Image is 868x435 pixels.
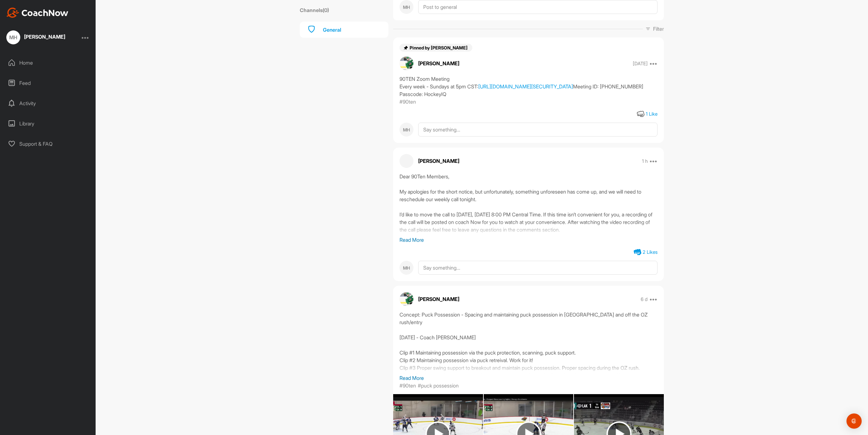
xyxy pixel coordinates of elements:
[3,95,93,111] div: Activity
[642,158,648,164] p: 1 h
[633,61,648,67] p: [DATE]
[641,296,648,303] p: 6 d
[399,236,657,244] p: Read More
[3,116,93,131] div: Library
[399,56,413,70] img: avatar
[418,60,459,67] p: [PERSON_NAME]
[418,382,459,389] p: #puck possession
[399,123,413,137] div: MH
[418,295,459,303] p: [PERSON_NAME]
[403,45,408,50] img: pin
[846,413,862,429] div: Open Intercom Messenger
[399,98,416,106] p: #90ten
[410,45,469,50] span: Pinned by [PERSON_NAME]
[643,249,657,256] div: 2 Likes
[3,75,93,91] div: Feed
[653,25,664,33] p: Filter
[323,26,341,34] div: General
[478,83,573,90] a: [URL][DOMAIN_NAME][SECURITY_DATA]
[399,374,657,382] p: Read More
[399,173,657,236] div: Dear 90Ten Members, My apologies for the short notice, but unfortunately, something unforeseen ha...
[399,75,657,98] div: 90TEN Zoom Meeting Every week - Sundays at 5pm CST: Meeting ID: [PHONE_NUMBER] Passcode: HockeyIQ
[399,292,413,306] img: avatar
[3,136,93,152] div: Support & FAQ
[300,6,329,14] label: Channels ( 0 )
[399,261,413,275] div: MH
[6,8,68,18] img: CoachNow
[399,382,416,389] p: #90ten
[418,157,459,165] p: [PERSON_NAME]
[6,30,20,44] div: MH
[646,111,657,118] div: 1 Like
[3,55,93,71] div: Home
[24,34,65,39] div: [PERSON_NAME]
[399,311,657,374] div: Concept: Puck Possession - Spacing and maintaining puck possession in [GEOGRAPHIC_DATA] and off t...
